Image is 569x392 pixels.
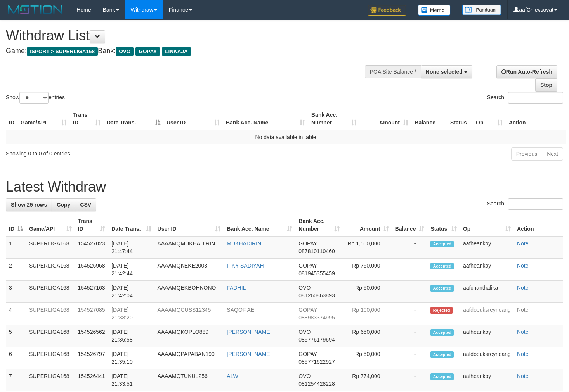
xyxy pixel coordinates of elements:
[224,214,295,236] th: Bank Acc. Name: activate to sort column ascending
[108,347,154,369] td: [DATE] 21:35:10
[6,28,371,43] h1: Withdraw List
[535,78,557,92] a: Stop
[392,236,428,259] td: -
[70,108,104,130] th: Trans ID: activate to sort column ascending
[6,179,563,195] h1: Latest Withdraw
[75,325,109,347] td: 154526562
[6,369,26,391] td: 7
[343,325,392,347] td: Rp 650,000
[343,259,392,281] td: Rp 750,000
[430,241,454,247] span: Accepted
[6,214,26,236] th: ID: activate to sort column descending
[298,307,317,313] span: GOPAY
[430,263,454,269] span: Accepted
[343,369,392,391] td: Rp 774,000
[6,92,65,104] label: Show entries
[427,214,460,236] th: Status: activate to sort column ascending
[298,285,311,291] span: OVO
[6,47,371,55] h4: Game: Bank:
[26,325,75,347] td: SUPERLIGA168
[26,303,75,325] td: SUPERLIGA168
[487,198,563,210] label: Search:
[426,69,463,75] span: None selected
[298,240,317,247] span: GOPAY
[108,369,154,391] td: [DATE] 21:33:51
[473,108,506,130] th: Op: activate to sort column ascending
[298,292,335,299] span: Copy 081260863893 to clipboard
[514,214,563,236] th: Action
[75,369,109,391] td: 154526441
[517,351,529,357] a: Note
[154,236,224,259] td: AAAAMQMUKHADIRIN
[108,259,154,281] td: [DATE] 21:42:44
[511,147,542,161] a: Previous
[227,285,246,291] a: FADHIL
[162,47,191,56] span: LINKAJA
[392,259,428,281] td: -
[392,325,428,347] td: -
[460,259,514,281] td: aafheankoy
[508,198,563,210] input: Search:
[104,108,163,130] th: Date Trans.: activate to sort column descending
[27,47,98,56] span: ISPORT > SUPERLIGA168
[75,236,109,259] td: 154527023
[430,329,454,336] span: Accepted
[17,108,70,130] th: Game/API: activate to sort column ascending
[135,47,160,56] span: GOPAY
[447,108,473,130] th: Status
[57,202,70,208] span: Copy
[6,198,52,211] a: Show 25 rows
[227,351,271,357] a: [PERSON_NAME]
[227,307,254,313] a: SAQOF AE
[6,130,566,144] td: No data available in table
[298,262,317,269] span: GOPAY
[460,303,514,325] td: aafdoeuksreyneang
[343,347,392,369] td: Rp 50,000
[75,214,109,236] th: Trans ID: activate to sort column ascending
[80,202,91,208] span: CSV
[343,303,392,325] td: Rp 100,000
[298,373,311,379] span: OVO
[496,65,557,78] a: Run Auto-Refresh
[430,285,454,292] span: Accepted
[227,262,264,269] a: FIKY SADIYAH
[26,369,75,391] td: SUPERLIGA168
[223,108,308,130] th: Bank Acc. Name: activate to sort column ascending
[75,347,109,369] td: 154526797
[392,347,428,369] td: -
[418,5,451,16] img: Button%20Memo.svg
[108,303,154,325] td: [DATE] 21:38:20
[460,236,514,259] td: aafheankoy
[154,369,224,391] td: AAAAMQTUKUL256
[343,281,392,303] td: Rp 50,000
[6,147,231,157] div: Showing 0 to 0 of 0 entries
[298,270,335,276] span: Copy 081945355459 to clipboard
[154,303,224,325] td: AAAAMQCUSS12345
[75,303,109,325] td: 154527085
[392,214,428,236] th: Balance: activate to sort column ascending
[517,373,529,379] a: Note
[542,147,563,161] a: Next
[298,329,311,335] span: OVO
[298,351,317,357] span: GOPAY
[11,202,47,208] span: Show 25 rows
[75,281,109,303] td: 154527163
[116,47,134,56] span: OVO
[487,92,563,104] label: Search:
[460,347,514,369] td: aafdoeuksreyneang
[298,248,335,254] span: Copy 087810110460 to clipboard
[26,347,75,369] td: SUPERLIGA168
[460,369,514,391] td: aafheankoy
[154,259,224,281] td: AAAAMQKEKE2003
[392,281,428,303] td: -
[360,108,411,130] th: Amount: activate to sort column ascending
[460,214,514,236] th: Op: activate to sort column ascending
[517,262,529,269] a: Note
[298,381,335,387] span: Copy 081254428228 to clipboard
[26,214,75,236] th: Game/API: activate to sort column ascending
[75,259,109,281] td: 154526968
[6,281,26,303] td: 3
[227,240,261,247] a: MUKHADIRIN
[298,359,335,365] span: Copy 085771622927 to clipboard
[411,108,447,130] th: Balance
